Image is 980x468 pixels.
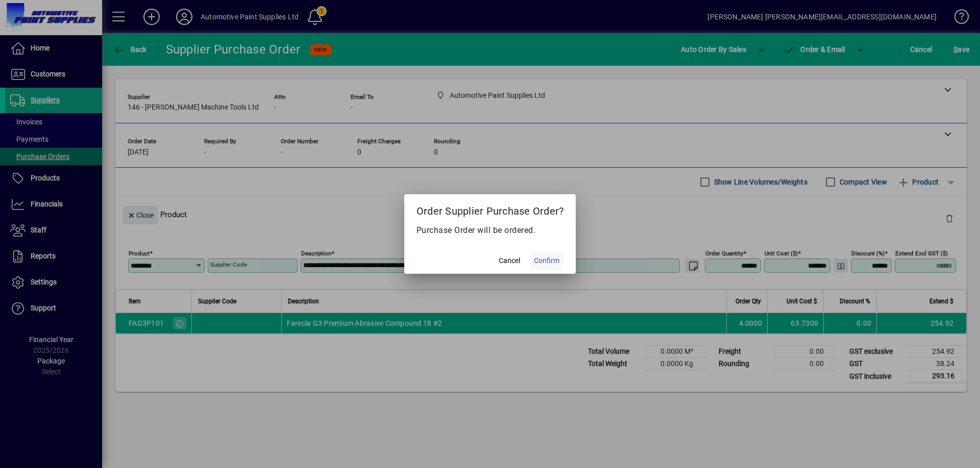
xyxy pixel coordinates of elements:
button: Confirm [530,251,563,270]
span: Confirm [534,255,559,266]
p: Purchase Order will be ordered. [416,224,564,237]
span: Cancel [499,255,520,266]
button: Cancel [493,251,526,270]
h2: Order Supplier Purchase Order? [404,194,576,224]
